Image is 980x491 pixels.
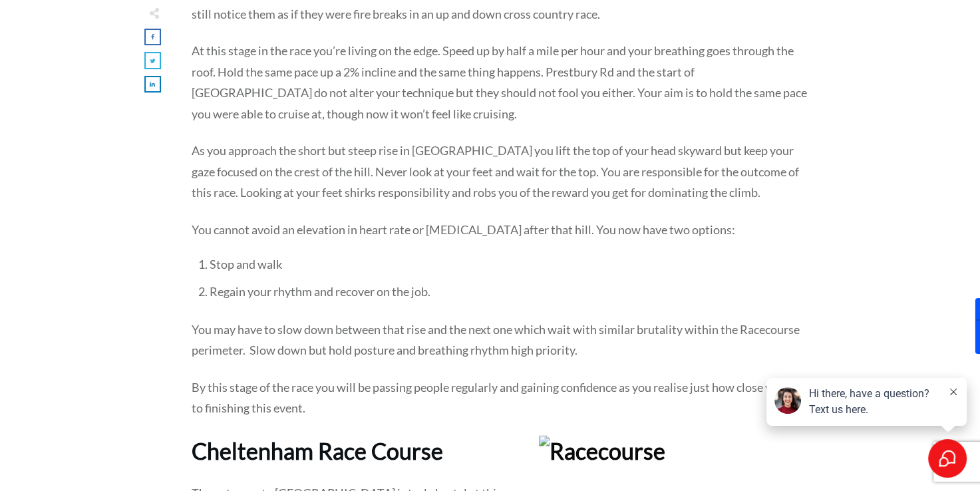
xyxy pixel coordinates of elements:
li: Regain your rhythm and recover on the job. [210,283,816,311]
p: By this stage of the race you will be passing people regularly and gaining confidence as you real... [192,377,816,435]
h2: Cheltenham Race Course [192,435,816,483]
p: You may have to slow down between that rise and the next one which wait with similar brutality wi... [192,319,816,377]
p: At this stage in the race you’re living on the edge. Speed up by half a mile per hour and your br... [192,41,816,140]
p: As you approach the short but steep rise in [GEOGRAPHIC_DATA] you lift the top of your head skywa... [192,140,816,220]
p: You cannot avoid an elevation in heart rate or [MEDICAL_DATA] after that hill. You now have two o... [192,220,816,257]
li: Stop and walk [210,256,816,283]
